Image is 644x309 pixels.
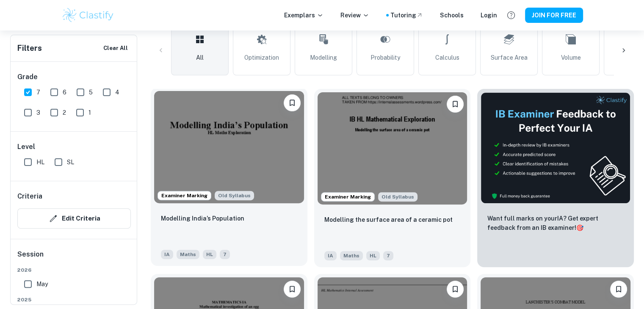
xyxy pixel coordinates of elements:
[220,250,230,259] span: 7
[89,88,93,97] span: 5
[561,53,581,62] span: Volume
[477,89,634,267] a: ThumbnailWant full marks on yourIA? Get expert feedback from an IB examiner!
[366,251,380,260] span: HL
[215,191,254,200] div: Although this IA is written for the old math syllabus (last exam in November 2020), the current I...
[161,250,173,259] span: IA
[17,72,131,82] h6: Grade
[310,53,337,62] span: Modelling
[314,89,471,267] a: Examiner MarkingAlthough this IA is written for the old math syllabus (last exam in November 2020...
[435,53,459,62] span: Calculus
[203,250,216,259] span: HL
[115,88,119,97] span: 4
[17,249,131,266] h6: Session
[17,142,131,152] h6: Level
[321,193,374,201] span: Examiner Marking
[151,89,307,267] a: Examiner MarkingAlthough this IA is written for the old math syllabus (last exam in November 2020...
[215,191,254,200] span: Old Syllabus
[487,214,624,232] p: Want full marks on your IA ? Get expert feedback from an IB examiner!
[36,108,40,117] span: 3
[481,92,630,204] img: Thumbnail
[101,42,130,55] button: Clear All
[161,214,244,223] p: Modelling India’s Population
[447,96,464,113] button: Please log in to bookmark exemplars
[481,11,497,20] a: Login
[36,88,40,97] span: 7
[440,11,464,20] a: Schools
[284,94,301,111] button: Please log in to bookmark exemplars
[244,53,279,62] span: Optimization
[447,281,464,298] button: Please log in to bookmark exemplars
[324,251,337,260] span: IA
[284,281,301,298] button: Please log in to bookmark exemplars
[88,108,91,117] span: 1
[318,92,467,204] img: Maths IA example thumbnail: Modelling the surface area of a ceramic
[154,91,304,203] img: Maths IA example thumbnail: Modelling India’s Population
[36,279,48,289] span: May
[63,88,66,97] span: 6
[17,191,42,201] h6: Criteria
[340,11,369,20] p: Review
[36,157,44,167] span: HL
[17,42,42,54] h6: Filters
[158,192,211,199] span: Examiner Marking
[67,157,74,167] span: SL
[525,8,583,23] button: JOIN FOR FREE
[63,108,66,117] span: 2
[390,11,423,20] a: Tutoring
[576,224,583,231] span: 🎯
[17,208,131,229] button: Edit Criteria
[17,296,131,303] span: 2025
[378,192,417,201] span: Old Syllabus
[284,11,323,20] p: Exemplars
[370,53,400,62] span: Probability
[378,192,417,201] div: Although this IA is written for the old math syllabus (last exam in November 2020), the current I...
[324,215,453,224] p: Modelling the surface area of a ceramic pot
[340,251,363,260] span: Maths
[17,266,131,274] span: 2026
[196,53,204,62] span: All
[383,251,393,260] span: 7
[177,250,199,259] span: Maths
[61,7,115,24] img: Clastify logo
[610,281,627,298] button: Please log in to bookmark exemplars
[491,53,528,62] span: Surface Area
[504,8,518,22] button: Help and Feedback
